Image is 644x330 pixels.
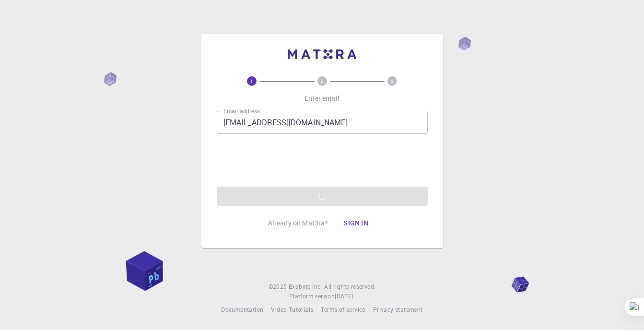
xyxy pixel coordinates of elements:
button: Sign in [336,213,376,233]
span: Video Tutorials [271,306,313,313]
iframe: reCAPTCHA [249,141,395,179]
span: Documentation [221,306,263,313]
span: Exabyte Inc. [289,283,322,290]
a: Terms of service [321,305,365,315]
span: Platform version [289,292,335,301]
text: 2 [321,78,324,84]
a: Exabyte Inc. [289,282,322,292]
text: 1 [250,78,253,84]
label: Email address [223,107,260,115]
span: © 2025 [269,282,289,292]
span: Privacy statement [373,306,423,313]
a: Documentation [221,305,263,315]
span: All rights reserved. [324,282,375,292]
a: Video Tutorials [271,305,313,315]
a: Privacy statement [373,305,423,315]
a: [DATE]. [335,292,355,301]
text: 3 [391,78,394,84]
p: Enter email [304,94,340,103]
p: Already on Mat3ra? [268,218,328,228]
span: Terms of service [321,306,365,313]
span: [DATE] . [335,292,355,300]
